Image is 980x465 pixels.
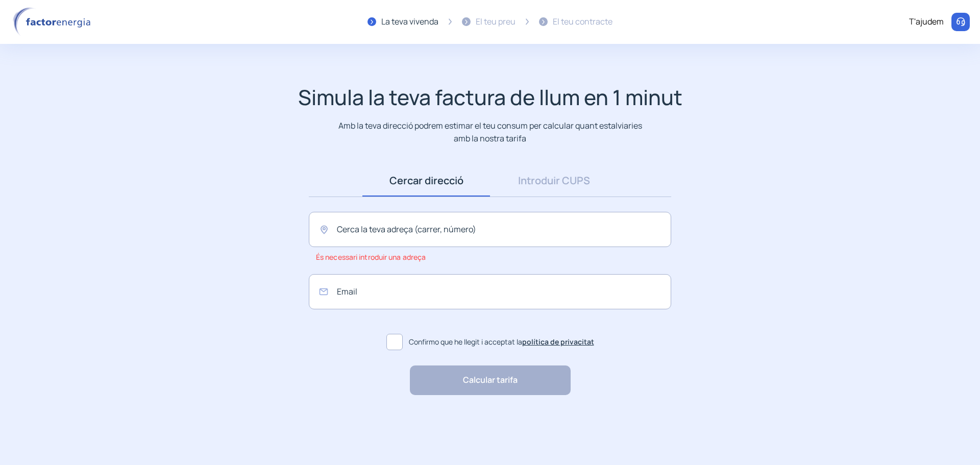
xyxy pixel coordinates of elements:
[490,165,618,197] a: Introduir CUPS
[909,15,944,29] div: T'ajudem
[553,15,612,29] div: El teu contracte
[381,15,438,29] div: La teva vivenda
[362,165,490,197] a: Cercar direcció
[522,337,594,347] a: política de privacitat
[336,119,644,144] p: Amb la teva direcció podrem estimar el teu consum per calcular quant estalviaries amb la nostra t...
[955,17,966,27] img: llamar
[316,247,426,267] span: És necessari introduir una adreça
[409,336,594,348] span: Confirmo que he llegit i acceptat la
[10,7,97,37] img: logo factor
[476,15,516,29] div: El teu preu
[298,85,682,110] h1: Simula la teva factura de llum en 1 minut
